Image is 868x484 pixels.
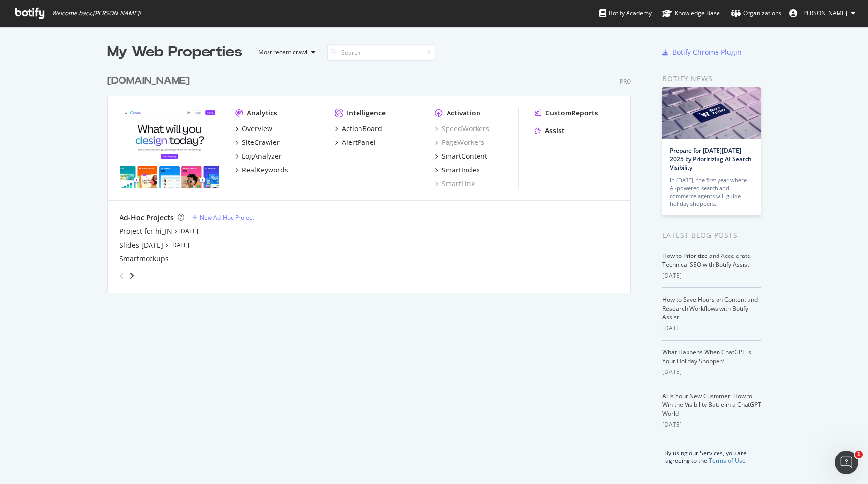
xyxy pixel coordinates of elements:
[662,392,761,418] a: AI Is Your New Customer: How to Win the Visibility Battle in a ChatGPT World
[599,8,652,18] div: Botify Academy
[120,240,163,250] a: Slides [DATE]
[335,124,382,134] a: ActionBoard
[235,151,282,161] a: LogAnalyzer
[662,230,761,241] div: Latest Blog Posts
[242,138,280,147] div: SiteCrawler
[342,124,382,134] div: ActionBoard
[442,151,487,161] div: SmartContent
[170,241,189,249] a: [DATE]
[662,8,720,18] div: Knowledge Base
[709,456,746,465] a: Terms of Use
[662,368,761,376] div: [DATE]
[662,252,750,269] a: How to Prioritize and Accelerate Technical SEO with Botify Assist
[235,138,280,147] a: SiteCrawler
[801,9,847,17] span: CJ Camua
[620,77,631,85] div: Pro
[128,271,135,281] div: angle-right
[545,108,598,118] div: CustomReports
[342,138,376,147] div: AlertPanel
[535,108,598,118] a: CustomReports
[120,254,169,264] a: Smartmockups
[250,44,319,60] button: Most recent crawl
[855,451,863,458] span: 1
[120,213,174,223] div: Ad-Hoc Projects
[107,42,242,62] div: My Web Properties
[731,8,781,18] div: Organizations
[672,47,742,57] div: Botify Chrome Plugin
[662,295,758,321] a: How to Save Hours on Content and Research Workflows with Botify Assist
[835,451,858,474] iframe: Intercom live chat
[545,126,565,136] div: Assist
[662,73,761,84] div: Botify news
[662,271,761,280] div: [DATE]
[179,227,198,235] a: [DATE]
[662,324,761,333] div: [DATE]
[442,165,479,175] div: SmartIndex
[435,165,479,175] a: SmartIndex
[200,213,254,222] div: New Ad-Hoc Project
[662,47,742,57] a: Botify Chrome Plugin
[662,348,751,365] a: What Happens When ChatGPT Is Your Holiday Shopper?
[242,165,288,175] div: RealKeywords
[435,151,487,161] a: SmartContent
[120,227,172,236] a: Project for hi_IN
[242,124,272,134] div: Overview
[662,87,761,139] img: Prepare for Black Friday 2025 by Prioritizing AI Search Visibility
[670,176,753,208] div: In [DATE], the first year where AI-powered search and commerce agents will guide holiday shoppers…
[192,213,254,222] a: New Ad-Hoc Project
[435,179,475,189] a: SmartLink
[235,165,288,175] a: RealKeywords
[781,5,863,21] button: [PERSON_NAME]
[235,124,272,134] a: Overview
[650,444,761,465] div: By using our Services, you are agreeing to the
[116,268,128,284] div: angle-left
[662,420,761,429] div: [DATE]
[247,108,277,118] div: Analytics
[447,108,480,118] div: Activation
[435,124,489,134] a: SpeedWorkers
[535,126,565,136] a: Assist
[52,9,141,17] span: Welcome back, [PERSON_NAME] !
[242,151,282,161] div: LogAnalyzer
[335,138,376,147] a: AlertPanel
[670,146,752,171] a: Prepare for [DATE][DATE] 2025 by Prioritizing AI Search Visibility
[107,74,194,88] a: [DOMAIN_NAME]
[258,49,307,55] div: Most recent crawl
[107,62,639,293] div: grid
[107,74,190,88] div: [DOMAIN_NAME]
[347,108,386,118] div: Intelligence
[327,44,435,61] input: Search
[120,108,219,188] img: canva.com
[435,138,484,147] a: PageWorkers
